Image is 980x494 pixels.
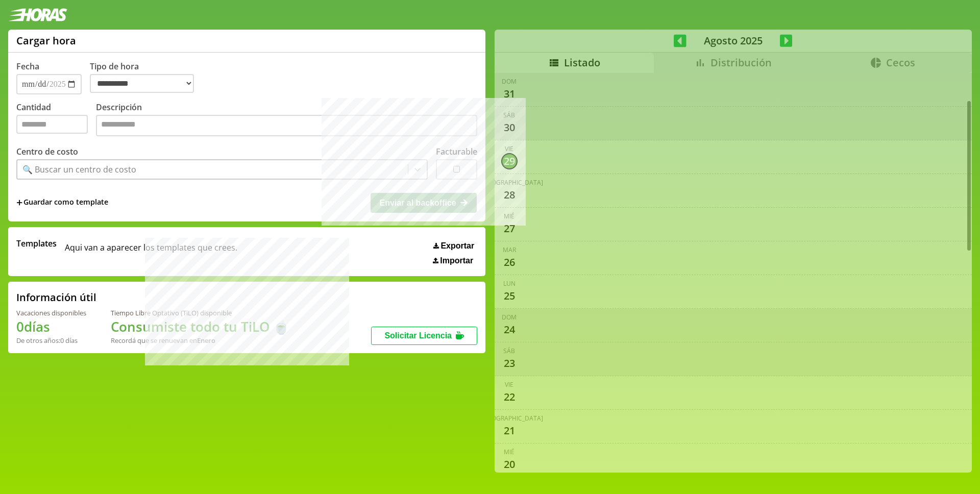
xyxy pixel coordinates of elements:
input: Cantidad [16,115,88,134]
label: Fecha [16,61,39,72]
label: Tipo de hora [90,61,202,94]
div: 🔍 Buscar un centro de costo [22,164,136,175]
div: Tiempo Libre Optativo (TiLO) disponible [111,308,289,317]
span: + [16,197,22,208]
span: Aqui van a aparecer los templates que crees. [65,238,237,265]
label: Cantidad [16,102,96,139]
span: Templates [16,238,57,249]
div: Recordá que se renuevan en [111,336,289,345]
b: Enero [197,336,215,345]
img: logotipo [8,8,67,21]
span: Exportar [440,241,474,251]
span: +Guardar como template [16,197,108,208]
span: Importar [440,256,473,265]
label: Centro de costo [16,146,78,157]
textarea: Descripción [96,115,477,136]
span: Solicitar Licencia [384,331,452,340]
button: Exportar [430,241,477,251]
label: Facturable [436,146,477,157]
label: Descripción [96,102,477,139]
button: Solicitar Licencia [371,327,477,345]
h2: Información útil [16,290,96,304]
div: Vacaciones disponibles [16,308,86,317]
h1: 0 días [16,317,86,336]
div: De otros años: 0 días [16,336,86,345]
h1: Consumiste todo tu TiLO 🍵 [111,317,289,336]
h1: Cargar hora [16,34,76,47]
select: Tipo de hora [90,74,194,93]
